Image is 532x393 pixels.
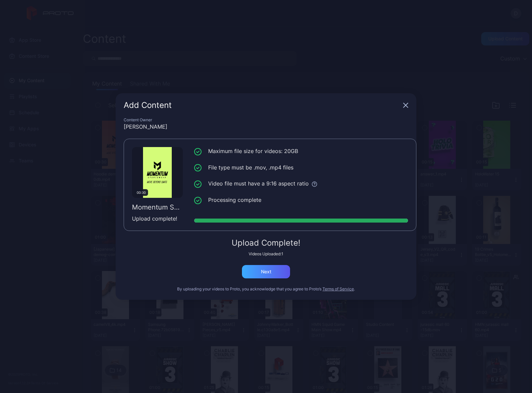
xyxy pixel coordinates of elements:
[132,215,183,223] div: Upload complete!
[124,239,408,247] div: Upload Complete!
[124,123,408,131] div: [PERSON_NAME]
[124,251,408,257] div: Videos Uploaded: 1
[194,147,408,155] li: Maximum file size for videos: 20GB
[322,286,354,292] button: Terms of Service
[194,196,408,204] li: Processing complete
[124,117,408,123] div: Content Owner
[124,286,408,292] div: By uploading your videos to Proto, you acknowledge that you agree to Proto’s .
[242,265,290,278] button: Next
[194,179,408,188] li: Video file must have a 9:16 aspect ratio
[132,203,183,211] div: Momentum Sportswear Shorts -10db.mp4
[134,189,148,196] div: 00:30
[194,163,408,172] li: File type must be .mov, .mp4 files
[124,101,400,109] div: Add Content
[261,269,271,274] div: Next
